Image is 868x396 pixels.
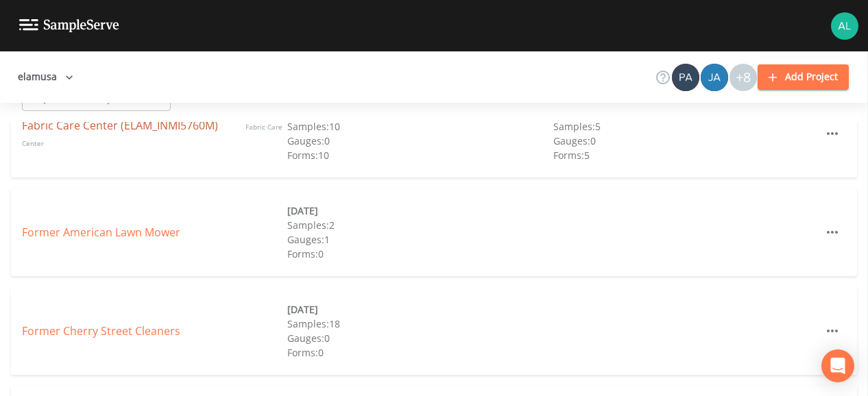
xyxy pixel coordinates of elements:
img: logo [19,19,119,32]
div: [DATE] [287,203,553,218]
div: Gauges: 1 [287,232,553,247]
div: Patrick Caulfield [671,64,700,91]
div: Samples: 5 [553,119,819,134]
button: Add Project [758,64,849,90]
a: Former Cherry Street Cleaners [22,323,180,338]
div: Forms: 10 [287,148,553,162]
a: Fabric Care Center (ELAM_INMI5760M) [22,118,218,133]
div: Gauges: 0 [287,134,553,148]
img: 105423acff65459314a9bc1ad1dcaae9 [831,12,858,40]
img: de60428fbf029cf3ba8fe1992fc15c16 [701,64,728,91]
div: Gauges: 0 [287,331,553,345]
div: Forms: 0 [287,345,553,360]
div: Forms: 0 [287,247,553,261]
div: +8 [730,64,757,91]
div: James Patrick Hogan [700,64,729,91]
button: elamusa [12,64,79,90]
a: Former American Lawn Mower [22,225,180,240]
div: Open Intercom Messenger [821,349,854,382]
div: Samples: 10 [287,119,553,134]
div: Gauges: 0 [553,134,819,148]
div: Samples: 18 [287,317,553,331]
div: Forms: 5 [553,148,819,162]
div: Samples: 2 [287,218,553,232]
img: 642d39ac0e0127a36d8cdbc932160316 [672,64,699,91]
div: [DATE] [287,302,553,317]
